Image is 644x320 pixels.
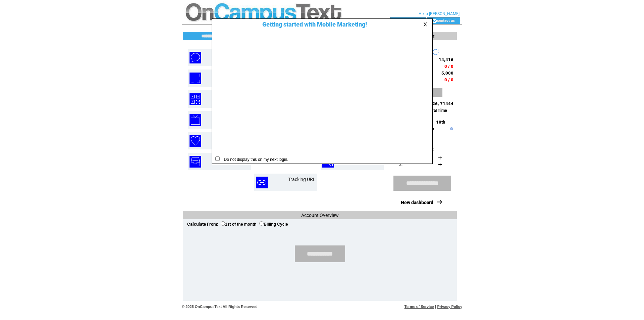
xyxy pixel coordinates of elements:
img: help.gif [448,127,453,130]
span: 0 / 0 [444,77,453,82]
img: inbox.png [190,156,201,168]
input: Billing Cycle [259,221,264,226]
img: tracking-url.png [256,177,268,188]
a: Tracking URL [288,177,316,182]
a: Terms of Service [405,305,434,309]
span: 10th [436,120,445,125]
span: Account Overview [301,213,339,218]
img: birthday-wishes.png [190,135,201,147]
span: 0 / 0 [444,64,453,69]
span: 5,000 [441,71,453,76]
img: text-to-screen.png [190,114,201,126]
img: qr-codes.png [190,93,201,105]
img: text-blast.png [190,52,201,63]
span: Central Time [423,108,447,113]
span: © 2025 OnCampusText All Rights Reserved [182,305,258,309]
span: 14,416 [439,57,453,62]
span: Calculate From: [187,222,218,227]
span: Do not display this on my next login. [221,157,288,162]
span: Getting started with Mobile Marketing! [256,21,367,28]
img: account_icon.gif [400,18,406,24]
label: Billing Cycle [259,222,288,227]
img: mobile-coupons.png [190,73,201,84]
span: | [435,305,436,309]
a: contact us [437,18,455,22]
input: 1st of the month [221,221,225,226]
a: Privacy Policy [437,305,462,309]
span: 76626, 71444 [424,101,453,106]
span: Hello [PERSON_NAME] [419,11,460,16]
a: New dashboard [401,200,433,205]
label: 1st of the month [221,222,256,227]
span: 2. [399,162,402,167]
img: contact_us_icon.gif [432,18,437,24]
